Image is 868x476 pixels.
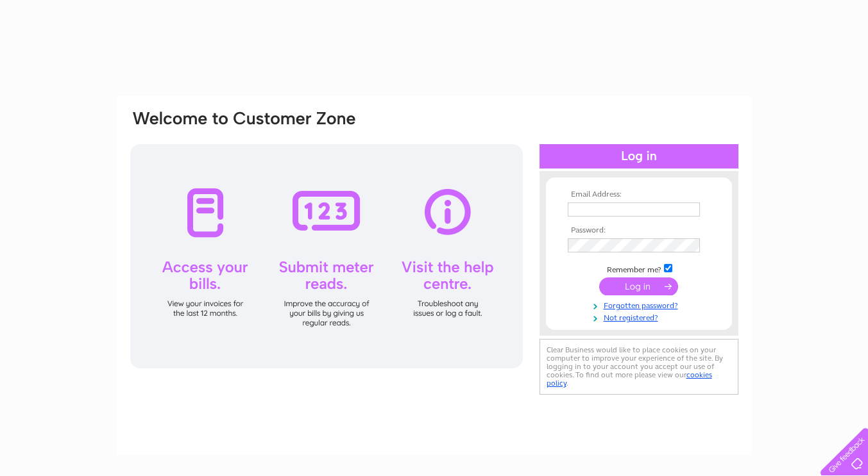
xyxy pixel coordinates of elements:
[568,311,713,323] a: Not registered?
[547,370,712,388] a: cookies policy
[599,277,678,295] input: Submit
[540,339,738,395] div: Clear Business would like to place cookies on your computer to improve your experience of the sit...
[565,190,713,199] th: Email Address:
[565,226,713,235] th: Password:
[568,299,713,311] a: Forgotten password?
[565,262,713,275] td: Remember me?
